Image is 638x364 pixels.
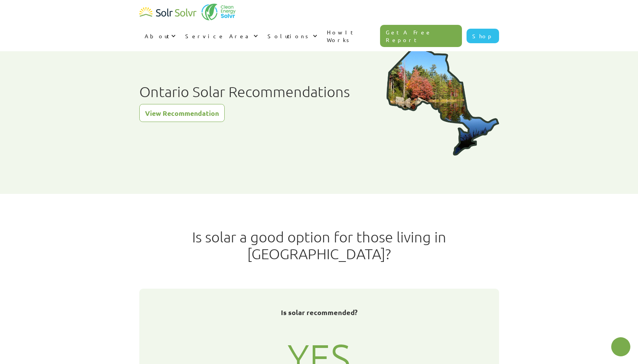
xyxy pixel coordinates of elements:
[139,229,499,262] h1: Is solar a good option for those living in [GEOGRAPHIC_DATA]?
[139,83,350,100] h1: Ontario Solar Recommendations
[145,32,169,40] div: About
[155,308,484,317] h4: Is solar recommended?
[139,24,180,47] div: About
[611,337,630,356] button: Open chatbot widget
[467,29,499,43] a: Shop
[145,110,219,117] div: View Recommendation
[262,24,321,47] div: Solutions
[139,104,225,122] a: View Recommendation
[380,25,462,47] a: Get A Free Report
[185,32,251,40] div: Service Area
[268,32,311,40] div: Solutions
[180,24,262,47] div: Service Area
[321,21,380,51] a: How It Works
